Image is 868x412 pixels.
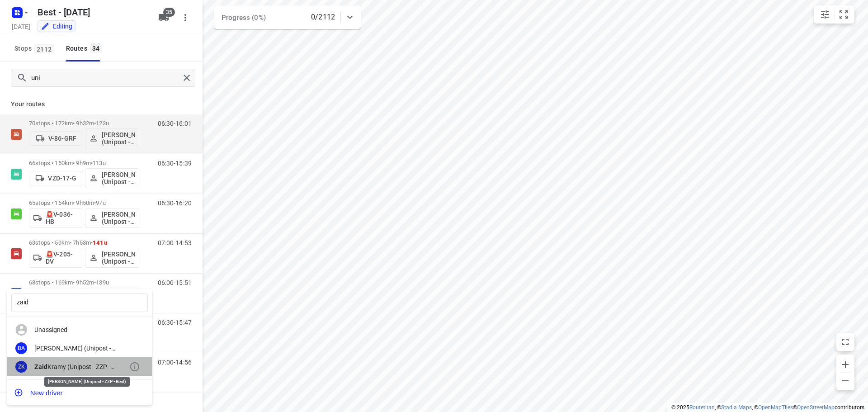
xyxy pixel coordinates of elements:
div: ZKZaidKramy (Unipost - ZZP - Best) [7,357,152,376]
div: ZK [15,361,27,373]
div: BA [15,342,27,354]
div: Bilal Alzeadi (Unipost - Best - ZZP) [34,345,129,352]
div: Kramy (Unipost - ZZP - Best) [34,363,129,370]
button: New driver [7,384,152,402]
b: Zaid [34,363,47,370]
input: Assign to... [11,294,148,312]
div: Unassigned [34,326,129,333]
div: BA[PERSON_NAME] (Unipost - Best - ZZP) [7,339,152,358]
div: Unassigned [7,321,152,339]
